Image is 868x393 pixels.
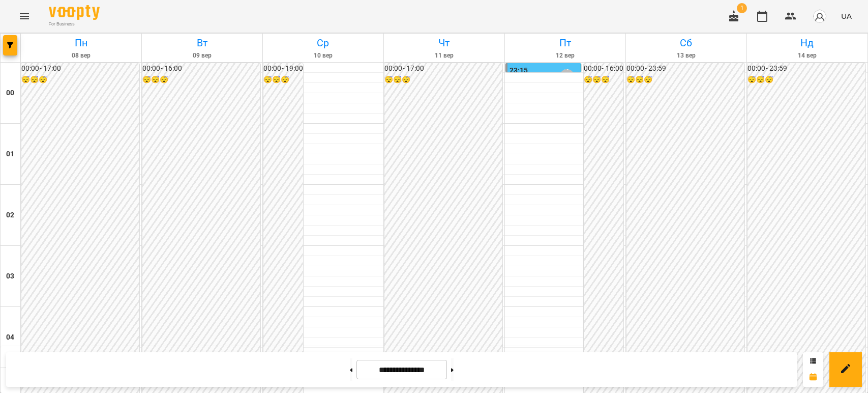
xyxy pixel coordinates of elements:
[749,35,866,51] h6: Нд
[263,74,303,86] h6: 😴😴😴
[584,63,623,74] h6: 00:00 - 16:00
[627,35,745,51] h6: Сб
[21,63,139,74] h6: 00:00 - 17:00
[264,35,382,51] h6: Ср
[749,51,866,61] h6: 14 вер
[142,74,260,86] h6: 😴😴😴
[506,35,624,51] h6: Пт
[263,63,303,74] h6: 00:00 - 19:00
[385,35,503,51] h6: Чт
[22,51,140,61] h6: 08 вер
[627,51,745,61] h6: 13 вер
[837,7,856,25] button: UA
[385,51,503,61] h6: 11 вер
[6,88,14,99] h6: 00
[841,11,852,21] span: UA
[143,35,261,51] h6: Вт
[22,35,140,51] h6: Пн
[559,69,575,85] div: Лісняк Оксана
[584,74,623,86] h6: 😴😴😴
[747,74,865,86] h6: 😴😴😴
[384,63,502,74] h6: 00:00 - 17:00
[626,63,744,74] h6: 00:00 - 23:59
[49,21,100,27] span: For Business
[21,74,139,86] h6: 😴😴😴
[12,4,37,29] button: Menu
[737,3,747,13] span: 1
[506,51,624,61] h6: 12 вер
[6,210,14,221] h6: 02
[813,9,827,23] img: avatar_s.png
[264,51,382,61] h6: 10 вер
[6,271,14,282] h6: 03
[626,74,744,86] h6: 😴😴😴
[143,51,261,61] h6: 09 вер
[384,74,502,86] h6: 😴😴😴
[747,63,865,74] h6: 00:00 - 23:59
[6,149,14,160] h6: 01
[49,5,100,20] img: Voopty Logo
[510,65,528,76] label: 23:15
[142,63,260,74] h6: 00:00 - 16:00
[6,332,14,343] h6: 04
